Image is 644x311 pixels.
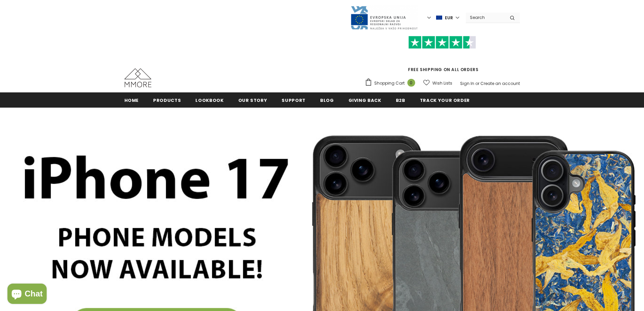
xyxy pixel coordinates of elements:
[374,80,405,87] span: Shopping Cart
[153,97,181,104] span: Products
[5,284,49,306] inbox-online-store-chat: Shopify online store chat
[408,36,476,49] img: Trust Pilot Stars
[475,81,479,86] span: or
[396,97,405,104] span: B2B
[432,80,452,87] span: Wish Lists
[238,92,267,108] a: Our Story
[282,97,306,104] span: support
[480,81,520,86] a: Create an account
[349,92,381,108] a: Giving back
[124,92,139,108] a: Home
[124,97,139,104] span: Home
[365,78,419,88] a: Shopping Cart 0
[350,15,418,20] a: Javni Razpis
[124,68,151,87] img: MMORE Cases
[445,15,453,21] span: EUR
[396,92,405,108] a: B2B
[350,5,418,30] img: Javni Razpis
[195,92,223,108] a: Lookbook
[365,39,520,72] span: FREE SHIPPING ON ALL ORDERS
[153,92,181,108] a: Products
[320,92,334,108] a: Blog
[320,97,334,104] span: Blog
[282,92,306,108] a: support
[407,79,415,87] span: 0
[460,81,474,86] a: Sign In
[349,97,381,104] span: Giving back
[420,92,470,108] a: Track your order
[423,77,452,89] a: Wish Lists
[365,49,520,66] iframe: Customer reviews powered by Trustpilot
[195,97,223,104] span: Lookbook
[466,13,505,22] input: Search Site
[238,97,267,104] span: Our Story
[420,97,470,104] span: Track your order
